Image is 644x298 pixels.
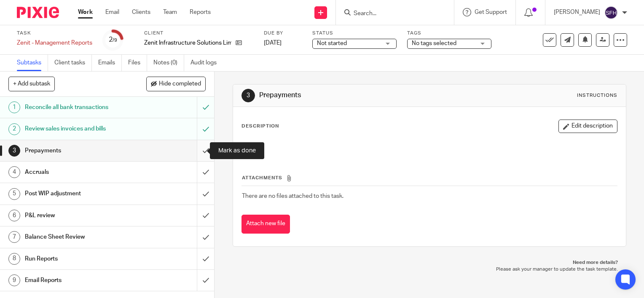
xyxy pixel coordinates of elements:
div: 7 [8,231,20,243]
a: Clients [132,8,150,16]
div: 9 [8,274,20,286]
div: 2 [109,35,117,45]
div: Zenit - Management Reports [17,39,92,47]
a: Emails [98,55,122,71]
label: Tags [407,30,491,37]
a: Files [128,55,147,71]
div: 4 [8,166,20,178]
div: 6 [8,210,20,221]
a: Email [105,8,119,16]
a: Notes (0) [153,55,184,71]
a: Audit logs [191,55,223,71]
h1: Prepayments [259,91,447,100]
img: svg%3E [604,6,618,19]
label: Status [312,30,397,37]
h1: Email Reports [25,274,134,287]
a: Reports [190,8,211,16]
div: 2 [8,123,20,135]
a: Work [78,8,93,16]
a: Team [163,8,177,16]
input: Search [353,10,429,18]
div: 1 [8,101,20,113]
span: Not started [317,40,347,46]
p: Zenit Infrastructure Solutions Limited [144,39,231,47]
button: Edit description [558,120,617,133]
label: Client [144,30,253,37]
div: 3 [8,145,20,157]
div: 8 [8,253,20,265]
span: [DATE] [264,40,282,46]
label: Task [17,30,92,37]
a: Client tasks [54,55,92,71]
span: No tags selected [412,40,456,46]
h1: Reconcile all bank transactions [25,101,134,114]
div: Instructions [577,92,617,99]
p: [PERSON_NAME] [554,8,600,16]
p: Please ask your manager to update the task template. [241,266,618,273]
span: Get Support [475,9,507,15]
h1: P&L review [25,209,134,222]
h1: Review sales invoices and bills [25,122,134,135]
h1: Accruals [25,166,134,178]
h1: Post WIP adjustment [25,187,134,200]
span: There are no files attached to this task. [242,193,343,199]
div: 5 [8,188,20,200]
a: Subtasks [17,55,48,71]
div: 3 [241,89,255,102]
button: + Add subtask [8,77,55,91]
p: Need more details? [241,259,618,266]
button: Attach new file [241,215,290,234]
h1: Balance Sheet Review [25,231,134,243]
button: Hide completed [146,77,206,91]
img: Pixie [17,7,59,18]
h1: Prepayments [25,144,134,157]
label: Due by [264,30,302,37]
p: Description [241,123,279,130]
span: Attachments [242,176,282,180]
span: Hide completed [159,81,201,88]
small: /9 [113,38,117,43]
h1: Run Reports [25,253,134,265]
